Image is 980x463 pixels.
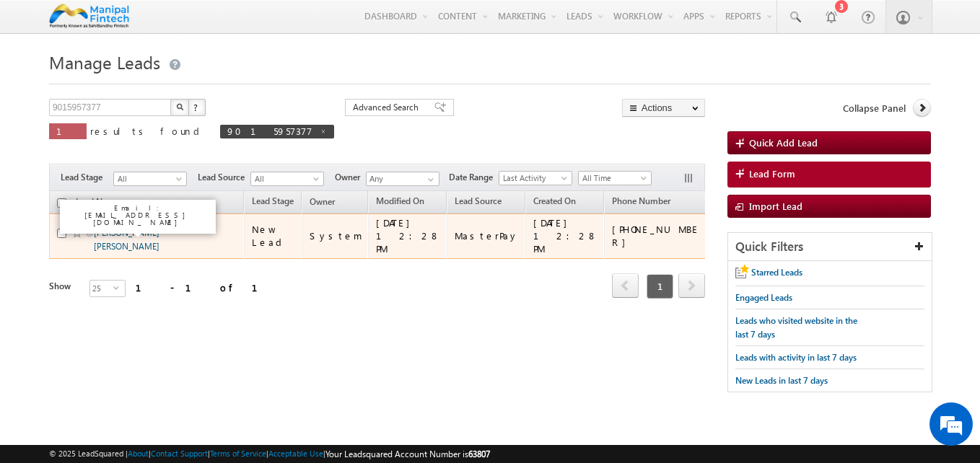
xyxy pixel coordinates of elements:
a: Lead Form [727,162,931,188]
span: All [114,172,183,185]
a: All [113,172,187,186]
div: Minimize live chat window [237,7,271,42]
a: Show All Items [420,172,438,187]
div: Show [49,280,78,293]
span: 1 [56,125,79,137]
span: Lead Stage [61,171,113,184]
span: Starred Leads [751,267,802,278]
a: About [128,449,149,458]
div: [DATE] 12:28 PM [376,216,440,255]
div: New Lead [252,223,295,249]
a: Terms of Service [210,449,266,458]
span: Leads who visited website in the last 7 days [735,315,857,340]
a: Phone Number [605,193,678,212]
span: Your Leadsquared Account Number is [325,449,490,459]
span: 25 [90,281,113,296]
div: [DATE] 12:28 PM [533,216,598,255]
p: Email: [EMAIL_ADDRESS][DOMAIN_NAME] [66,204,210,226]
span: Import Lead [749,200,802,212]
img: d_60004797649_company_0_60004797649 [25,76,61,94]
a: prev [612,275,639,298]
div: Quick Filters [728,233,932,261]
a: All [250,172,324,186]
span: Lead Source [455,195,502,206]
span: select [113,284,125,291]
div: Chat with us now [75,76,242,94]
div: [PHONE_NUMBER] [612,223,706,249]
span: All Time [579,172,647,185]
a: Lead Stage [245,193,301,212]
span: Last Activity [499,172,568,185]
span: Owner [335,171,366,184]
span: results found [90,125,205,137]
span: Lead Stage [252,195,294,206]
a: Lead Name [69,194,126,213]
a: Lead Source [447,193,509,212]
span: Date Range [449,171,499,184]
div: System [310,229,362,242]
span: Engaged Leads [735,292,792,303]
img: Search [176,103,183,110]
div: 1 - 1 of 1 [136,279,275,296]
span: Collapse Panel [843,102,906,115]
span: prev [612,273,639,298]
em: Start Chat [196,360,262,379]
span: Advanced Search [353,101,423,114]
div: MasterPay [455,229,519,242]
textarea: Type your message and hit 'Enter' [19,133,263,348]
input: Type to Search [366,172,439,186]
a: Last Activity [499,171,572,185]
span: Created On [533,195,576,206]
a: next [678,275,705,298]
span: Lead Form [749,167,795,180]
a: Contact Support [151,449,208,458]
span: 9015957377 [227,125,312,137]
span: Lead Source [198,171,250,184]
span: Quick Add Lead [749,136,818,149]
span: New Leads in last 7 days [735,375,828,386]
button: Actions [622,99,705,117]
span: Phone Number [612,195,670,206]
span: next [678,273,705,298]
span: Owner [310,196,335,207]
a: Created On [526,193,583,212]
a: [PERSON_NAME] [PERSON_NAME] [94,227,159,252]
span: Manage Leads [49,50,160,74]
img: Custom Logo [49,4,129,29]
span: Modified On [376,195,424,206]
a: Acceptable Use [268,449,323,458]
a: All Time [578,171,652,185]
span: 1 [647,274,673,299]
button: ? [188,99,206,116]
span: © 2025 LeadSquared | | | | | [49,447,490,461]
span: All [251,172,320,185]
span: 63807 [468,449,490,459]
span: ? [193,101,200,113]
span: Leads with activity in last 7 days [735,352,857,363]
a: Modified On [369,193,432,212]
